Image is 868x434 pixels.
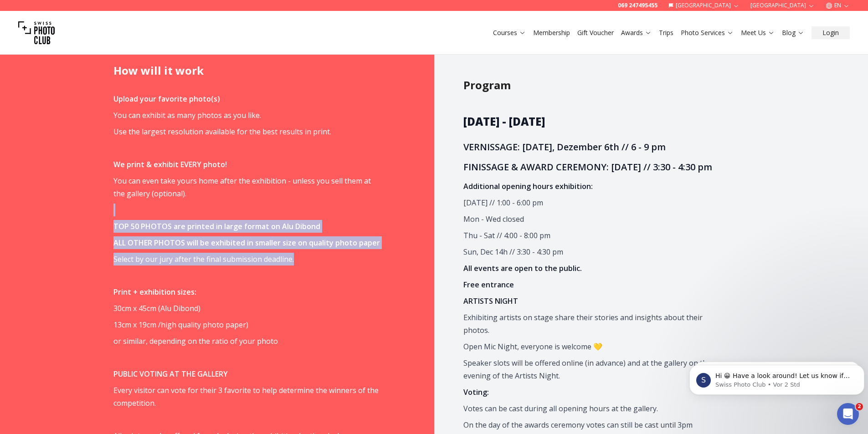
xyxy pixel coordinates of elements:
strong: Print + exhibition sizes: [113,287,196,297]
strong: ARTISTS NIGHT [463,296,518,306]
button: Photo Services [677,26,737,39]
strong: [DATE] - [DATE] [463,114,545,129]
p: Votes can be cast during all opening hours at the gallery. [463,402,730,415]
span: Select by our jury after the final submission deadline. [113,254,294,264]
h2: Program [463,78,755,92]
p: Mon - Wed closed [463,213,730,225]
strong: TOP 50 PHOTOS are printed in large format on Alu Dibond [113,221,320,231]
a: 069 247495455 [618,2,657,9]
span: You can exhibit as many photos as you like. [113,110,261,120]
button: Blog [778,26,808,39]
strong: Voting: [463,387,489,397]
a: Blog [782,28,804,37]
a: Membership [533,28,570,37]
img: Swiss photo club [18,15,55,51]
span: 13cm x 19cm /high quality photo paper) [113,320,248,330]
strong: PUBLIC VOTING AT THE GALLERY [113,369,228,379]
button: Membership [529,26,574,39]
a: Trips [659,28,673,37]
h3: FINISSAGE & AWARD CEREMONY: [DATE] // 3:30 - 4:30 pm [463,160,730,174]
span: You can even take yours home after the exhibition - unless you sell them at the gallery (optional). [113,176,371,199]
strong: Upload your favorite photo(s) [113,94,220,104]
p: Sun, Dec 14h // 3:30 - 4:30 pm [463,245,730,258]
strong: Additional opening hours exhibition: [463,181,593,191]
p: On the day of the awards ceremony votes can still be cast until 3pm [463,419,730,431]
button: Awards [617,26,655,39]
span: Use the largest resolution available for the best results in print. [113,127,331,137]
span: or similar, depending on the ratio of your photo [113,336,278,346]
p: Open Mic Night, everyone is welcome 💛 [463,340,730,353]
button: Login [812,26,850,39]
p: Speaker slots will be offered online (in advance) and at the gallery on the evening of the Artist... [463,357,730,382]
h3: VERNISSAGE: [DATE], Dezember 6th // 6 - 9 pm [463,140,730,154]
p: Thu - Sat // 4:00 - 8:00 pm [463,229,730,242]
strong: Free entrance [463,280,514,290]
button: Courses [489,26,529,39]
span: Every visitor can vote for their 3 favorite to help determine the winners of the competition. [113,385,379,408]
iframe: Intercom notifications Nachricht [686,346,868,409]
p: [DATE] // 1:00 - 6:00 pm [463,196,730,209]
span: 30cm x 45cm (Alu Dibond) [113,303,200,313]
h2: How will it work [113,63,405,78]
a: Courses [493,28,526,37]
button: Meet Us [737,26,778,39]
p: Exhibiting artists on stage share their stories and insights about their photos. [463,311,730,337]
a: Gift Voucher [577,28,614,37]
button: Gift Voucher [574,26,617,39]
a: Meet Us [741,28,775,37]
button: Trips [655,26,677,39]
strong: We print & exhibit EVERY photo! [113,159,227,169]
span: 2 [856,403,863,410]
strong: All events are open to the public. [463,263,582,273]
strong: ALL OTHER PHOTOS will be exhibited in smaller size on quality photo paper [113,238,380,248]
a: Awards [621,28,652,37]
iframe: Intercom live chat [837,403,859,425]
a: Photo Services [681,28,734,37]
